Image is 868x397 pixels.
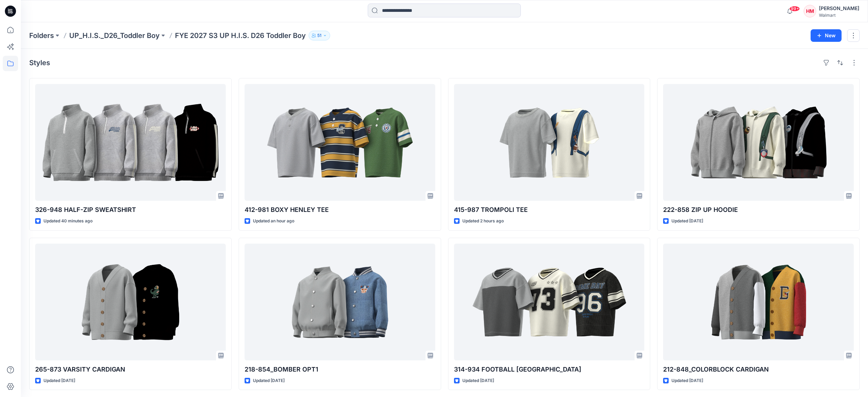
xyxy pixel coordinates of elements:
a: 314-934 FOOTBALL JERSEY [454,244,645,360]
a: Folders [29,31,54,40]
p: 314-934 FOOTBALL [GEOGRAPHIC_DATA] [454,365,645,374]
p: Updated 2 hours ago [462,217,504,225]
h4: Styles [29,59,50,67]
p: Updated [DATE] [671,377,703,384]
p: Updated [DATE] [462,377,494,384]
a: UP_H.I.S._D26_Toddler Boy [69,31,160,40]
p: 51 [317,32,321,39]
a: 326-948 HALF-ZIP SWEATSHIRT [35,84,226,201]
button: New [811,29,842,42]
button: 51 [309,31,330,40]
p: 212-848_COLORBLOCK CARDIGAN [663,365,854,374]
p: Updated [DATE] [43,377,75,384]
div: Walmart [819,13,859,18]
p: FYE 2027 S3 UP H.I.S. D26 Toddler Boy [175,31,306,40]
p: 265-873 VARSITY CARDIGAN [35,365,226,374]
a: 415-987 TROMPOLI TEE [454,84,645,201]
div: HM [804,5,816,17]
p: 326-948 HALF-ZIP SWEATSHIRT [35,205,226,215]
span: 99+ [789,6,800,12]
p: Updated an hour ago [253,217,294,225]
p: 415-987 TROMPOLI TEE [454,205,645,215]
a: 218-854_BOMBER OPT1 [245,244,435,360]
a: 222-858 ZIP UP HOODIE [663,84,854,201]
p: 218-854_BOMBER OPT1 [245,365,435,374]
a: 212-848_COLORBLOCK CARDIGAN [663,244,854,360]
p: Updated [DATE] [253,377,285,384]
p: 412-981 BOXY HENLEY TEE [245,205,435,215]
p: Updated 40 minutes ago [43,217,93,225]
a: 412-981 BOXY HENLEY TEE [245,84,435,201]
p: 222-858 ZIP UP HOODIE [663,205,854,215]
div: [PERSON_NAME] [819,4,859,13]
a: 265-873 VARSITY CARDIGAN [35,244,226,360]
p: Updated [DATE] [671,217,703,225]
